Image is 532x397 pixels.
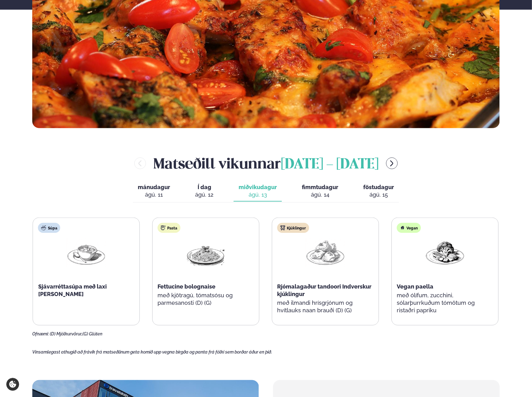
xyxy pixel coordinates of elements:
img: Vegan.png [425,238,465,267]
div: ágú. 12 [195,191,214,198]
p: með kjötragú, tómatsósu og parmesanosti (D) (G) [158,292,254,307]
img: Soup.png [66,238,106,267]
button: föstudagur ágú. 15 [358,181,399,202]
img: pasta.svg [161,225,166,230]
img: soup.svg [41,225,46,230]
div: Kjúklingur [277,223,309,233]
img: Spagetti.png [186,238,226,267]
a: Cookie settings [6,378,19,391]
div: ágú. 11 [138,191,170,198]
span: (D) Mjólkurvörur, [50,331,82,336]
h2: Matseðill vikunnar [153,153,379,173]
span: miðvikudagur [239,184,277,190]
span: mánudagur [138,184,170,190]
p: með ólífum, zucchini, sólarþurrkuðum tómötum og ristaðri papriku [397,292,493,314]
button: mánudagur ágú. 11 [133,181,175,202]
span: Sjávarréttasúpa með laxi [PERSON_NAME] [38,283,107,297]
button: Í dag ágú. 12 [190,181,219,202]
button: fimmtudagur ágú. 14 [297,181,343,202]
div: Vegan [397,223,421,233]
span: [DATE] - [DATE] [281,158,379,172]
span: Fettucine bolognaise [158,283,216,290]
div: Pasta [158,223,181,233]
span: Ofnæmi: [32,331,49,336]
button: menu-btn-right [386,158,398,169]
button: miðvikudagur ágú. 13 [234,181,282,202]
div: ágú. 14 [302,191,338,198]
p: með ilmandi hrísgrjónum og hvítlauks naan brauði (D) (G) [277,299,374,314]
span: fimmtudagur [302,184,338,190]
div: Súpa [38,223,60,233]
img: Chicken-thighs.png [306,238,346,267]
span: (G) Glúten [82,331,102,336]
img: chicken.svg [281,225,286,230]
div: ágú. 15 [363,191,394,198]
div: ágú. 13 [239,191,277,198]
span: föstudagur [363,184,394,190]
span: Í dag [195,183,214,191]
button: menu-btn-left [134,158,146,169]
img: Vegan.svg [400,225,405,230]
span: Vinsamlegast athugið að frávik frá matseðlinum geta komið upp vegna birgða og panta frá fólki sem... [32,349,272,354]
span: Vegan paella [397,283,434,290]
span: Rjómalagaður tandoori Indverskur kjúklingur [277,283,372,297]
